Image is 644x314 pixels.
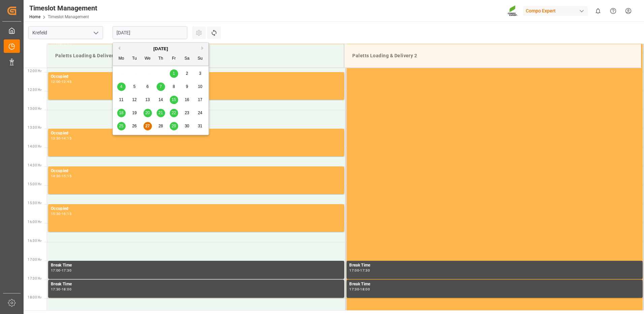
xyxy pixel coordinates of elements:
div: Break Time [349,262,640,269]
div: Choose Thursday, August 21st, 2025 [157,109,165,117]
div: Choose Sunday, August 24th, 2025 [196,109,204,117]
div: Choose Friday, August 22nd, 2025 [170,109,178,117]
div: Choose Sunday, August 10th, 2025 [196,83,204,91]
span: 13:00 Hr [28,107,41,111]
span: 21 [158,111,163,115]
div: Choose Tuesday, August 5th, 2025 [130,83,139,91]
div: Choose Saturday, August 16th, 2025 [183,96,191,104]
div: Occupied [51,206,342,212]
span: 14 [158,97,163,102]
div: Choose Friday, August 1st, 2025 [170,69,178,78]
span: 14:00 Hr [28,145,41,148]
div: Choose Sunday, August 31st, 2025 [196,122,204,130]
div: 14:15 [62,137,71,140]
button: Compo Expert [523,4,590,17]
div: 17:30 [360,269,370,272]
div: Occupied [51,168,342,175]
span: 31 [198,124,202,128]
span: 7 [160,84,162,89]
div: Choose Saturday, August 23rd, 2025 [183,109,191,117]
div: month 2025-08 [115,67,207,133]
div: Choose Sunday, August 3rd, 2025 [196,69,204,78]
span: 1 [173,71,175,76]
div: We [143,55,152,63]
div: Choose Saturday, August 30th, 2025 [183,122,191,130]
span: 3 [199,71,201,76]
span: 30 [185,124,189,128]
span: 17 [198,97,202,102]
span: 24 [198,111,202,115]
span: 9 [186,84,188,89]
span: 4 [120,84,123,89]
span: 13:30 Hr [28,126,41,129]
span: 16 [185,97,189,102]
div: Choose Saturday, August 9th, 2025 [183,83,191,91]
div: 18:00 [360,288,370,291]
div: Break Time [349,281,640,288]
span: 5 [133,84,136,89]
div: 17:30 [349,288,359,291]
div: 13:30 [51,137,61,140]
div: Choose Friday, August 29th, 2025 [170,122,178,130]
span: 10 [198,84,202,89]
div: - [359,288,360,291]
div: 12:00 [51,80,61,83]
div: Fr [170,55,178,63]
div: Break Time [51,281,342,288]
img: Screenshot%202023-09-29%20at%2010.02.21.png_1712312052.png [508,5,518,17]
div: Tu [130,55,139,63]
span: 15:30 Hr [28,201,41,205]
div: [DATE] [113,45,208,52]
div: Choose Wednesday, August 27th, 2025 [143,122,152,130]
div: Choose Wednesday, August 6th, 2025 [143,83,152,91]
div: Choose Monday, August 25th, 2025 [117,122,126,130]
div: Choose Tuesday, August 19th, 2025 [130,109,139,117]
span: 14:30 Hr [28,163,41,167]
span: 22 [171,111,176,115]
div: Choose Friday, August 8th, 2025 [170,83,178,91]
span: 17:00 Hr [28,258,41,261]
div: Choose Tuesday, August 12th, 2025 [130,96,139,104]
span: 2 [186,71,188,76]
div: Break Time [51,262,342,269]
button: show 0 new notifications [590,3,606,19]
div: Choose Wednesday, August 13th, 2025 [143,96,152,104]
span: 12:00 Hr [28,69,41,73]
button: open menu [91,28,101,38]
div: - [61,80,62,83]
div: - [61,175,62,178]
div: Sa [183,55,191,63]
div: Timeslot Management [29,3,97,13]
span: 12:30 Hr [28,88,41,92]
input: DD.MM.YYYY [112,26,187,39]
span: 15:00 Hr [28,182,41,186]
span: 15 [171,97,176,102]
div: Choose Saturday, August 2nd, 2025 [183,69,191,78]
button: Previous Month [116,46,120,50]
div: Occupied [51,73,342,80]
div: 15:15 [62,175,71,178]
span: 19 [132,111,136,115]
span: 18 [119,111,123,115]
div: Compo Expert [523,6,588,16]
span: 16:30 Hr [28,239,41,243]
div: 18:00 [62,288,71,291]
div: Choose Monday, August 11th, 2025 [117,96,126,104]
span: 8 [173,84,175,89]
div: Choose Monday, August 4th, 2025 [117,83,126,91]
div: 14:30 [51,175,61,178]
span: 13 [145,97,150,102]
div: - [61,269,62,272]
span: 29 [171,124,176,128]
div: 12:45 [62,80,71,83]
div: Paletts Loading & Delivery 1 [53,50,339,62]
span: 11 [119,97,123,102]
div: 17:30 [51,288,61,291]
span: 27 [145,124,150,128]
div: Choose Thursday, August 7th, 2025 [157,83,165,91]
div: Occupied [51,130,342,137]
div: Choose Tuesday, August 26th, 2025 [130,122,139,130]
div: Choose Monday, August 18th, 2025 [117,109,126,117]
div: Paletts Loading & Delivery 2 [350,50,636,62]
div: - [359,269,360,272]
